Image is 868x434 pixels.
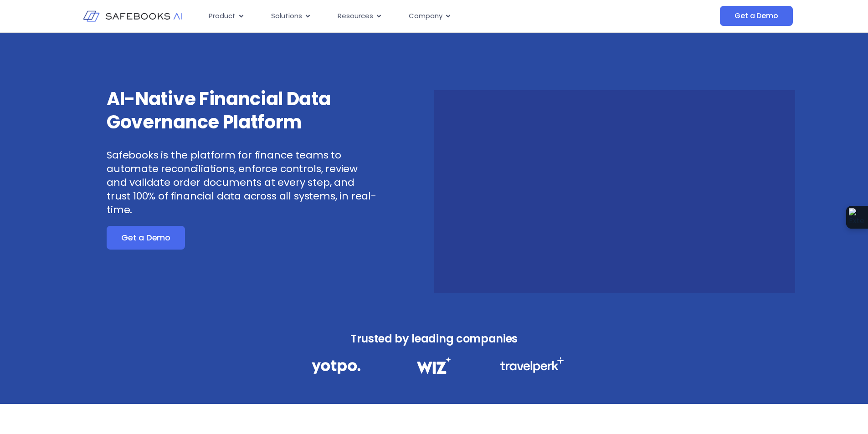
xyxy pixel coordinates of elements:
[849,208,865,226] img: Extension Icon
[500,357,564,373] img: Financial Data Governance 3
[107,226,185,250] a: Get a Demo
[338,11,373,21] span: Resources
[409,11,442,21] span: Company
[734,11,778,20] span: Get a Demo
[107,148,377,217] p: Safebooks is the platform for finance teams to automate reconciliations, enforce controls, review...
[201,7,629,25] div: Menu Toggle
[412,357,455,374] img: Financial Data Governance 2
[271,11,302,21] span: Solutions
[209,11,236,21] span: Product
[720,6,792,26] a: Get a Demo
[312,357,360,377] img: Financial Data Governance 1
[201,7,629,25] nav: Menu
[292,330,577,348] h3: Trusted by leading companies
[121,233,170,242] span: Get a Demo
[107,87,377,134] h3: AI-Native Financial Data Governance Platform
